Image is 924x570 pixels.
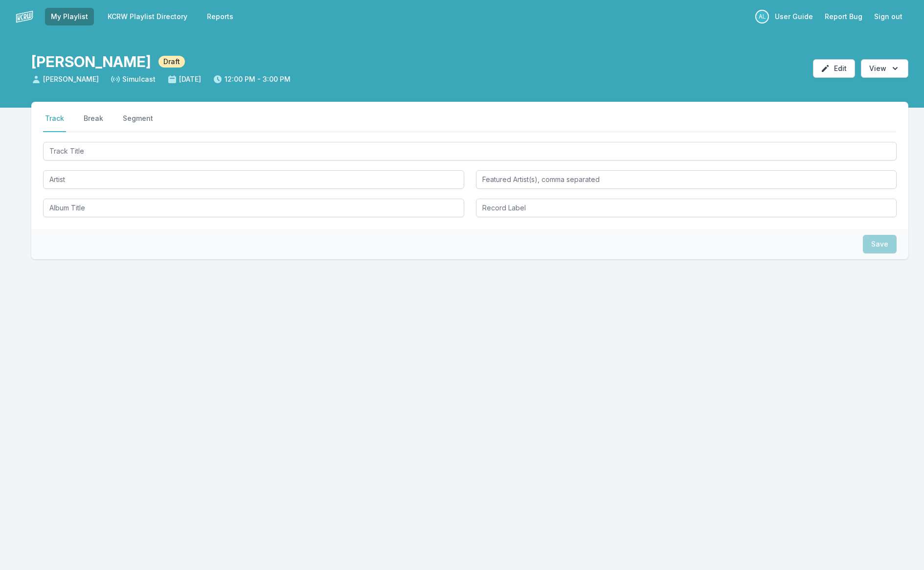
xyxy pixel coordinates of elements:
[43,114,66,132] button: Track
[476,199,897,217] input: Record Label
[82,114,105,132] button: Break
[121,114,155,132] button: Segment
[45,8,94,25] a: My Playlist
[819,8,868,25] a: Report Bug
[43,170,464,189] input: Artist
[201,8,239,25] a: Reports
[861,59,908,78] button: Open options
[813,59,855,78] button: Edit
[43,199,464,217] input: Album Title
[158,56,185,68] span: Draft
[111,74,156,84] span: Simulcast
[167,74,201,84] span: [DATE]
[868,8,908,25] button: Sign out
[863,235,897,253] button: Save
[755,10,769,23] p: Anne Litt
[476,170,897,189] input: Featured Artist(s), comma separated
[213,74,291,84] span: 12:00 PM - 3:00 PM
[31,74,99,84] span: [PERSON_NAME]
[769,8,819,25] a: User Guide
[31,53,151,70] h1: [PERSON_NAME]
[102,8,193,25] a: KCRW Playlist Directory
[16,8,33,25] img: logo-white-87cec1fa9cbef997252546196dc51331.png
[43,142,897,160] input: Track Title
